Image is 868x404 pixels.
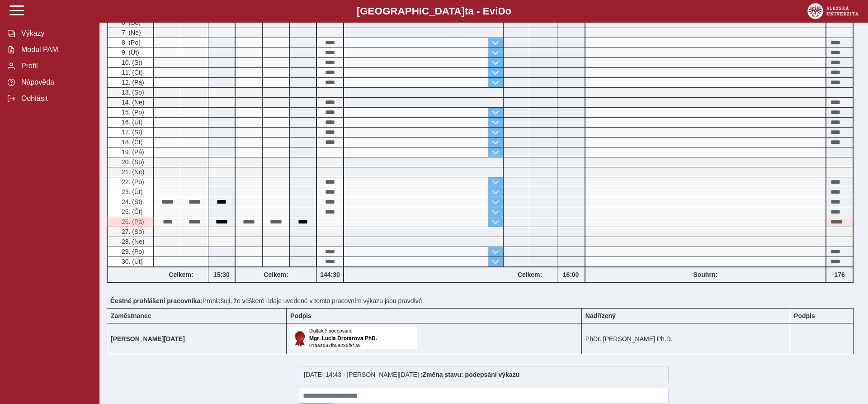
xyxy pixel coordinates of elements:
[19,29,92,38] span: Výkazy
[27,5,841,17] b: [GEOGRAPHIC_DATA] a - Evi
[19,62,92,70] span: Profil
[290,327,417,349] img: Digitálně podepsáno uživatelem
[120,39,141,46] span: 8. (Po)
[120,248,144,255] span: 29. (Po)
[585,312,616,319] b: Nadřízený
[107,98,154,108] div: Odpracovaná doba v sobotu nebo v neděli.
[111,335,185,342] b: [PERSON_NAME][DATE]
[826,271,853,278] b: 176
[120,208,143,215] span: 25. (Čt)
[236,271,316,278] b: Celkem:
[503,271,557,278] b: Celkem:
[19,78,92,86] span: Nápověda
[154,271,208,278] b: Celkem:
[120,89,144,96] span: 13. (So)
[422,371,519,378] b: Změna stavu: podepsání výkazu
[807,3,859,19] img: logo_web_su.png
[120,119,143,126] span: 16. (Út)
[120,138,143,146] span: 18. (Čt)
[120,238,145,245] span: 28. (Ne)
[19,95,92,103] span: Odhlásit
[120,49,139,56] span: 9. (Út)
[498,5,505,17] span: D
[107,294,861,308] div: Prohlašuji, že veškeré údaje uvedené v tomto pracovním výkazu jsou pravdivé.
[107,217,154,227] div: Po 6 hodinách nepřetržité práce je nutná přestávka v práci - použijte možnost zadat '2. přestávku...
[120,59,142,66] span: 10. (St)
[120,128,142,136] span: 17. (St)
[693,271,717,278] b: Souhrn:
[120,158,144,166] span: 20. (So)
[120,99,145,106] span: 14. (Ne)
[794,312,815,319] b: Podpis
[208,271,235,278] b: 15:30
[581,323,790,354] td: PhDr. [PERSON_NAME] Ph.D.
[557,271,585,278] b: 16:00
[120,19,141,26] span: 6. (So)
[110,297,203,304] b: Čestné prohlášení pracovníka:
[299,366,669,383] div: [DATE] 14:43 - [PERSON_NAME][DATE] :
[120,198,142,205] span: 24. (St)
[19,46,92,54] span: Modul PAM
[317,271,343,278] b: 144:30
[120,168,145,176] span: 21. (Ne)
[120,29,141,36] span: 7. (Ne)
[120,79,144,86] span: 12. (Pá)
[120,148,144,156] span: 19. (Pá)
[505,5,512,17] span: o
[120,178,144,185] span: 22. (Po)
[120,188,143,195] span: 23. (Út)
[120,218,144,225] span: 26. (Pá)
[120,69,143,76] span: 11. (Čt)
[120,258,143,265] span: 30. (Út)
[111,312,151,319] b: Zaměstnanec
[120,228,144,235] span: 27. (So)
[120,109,144,116] span: 15. (Po)
[465,5,468,17] span: t
[290,312,311,319] b: Podpis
